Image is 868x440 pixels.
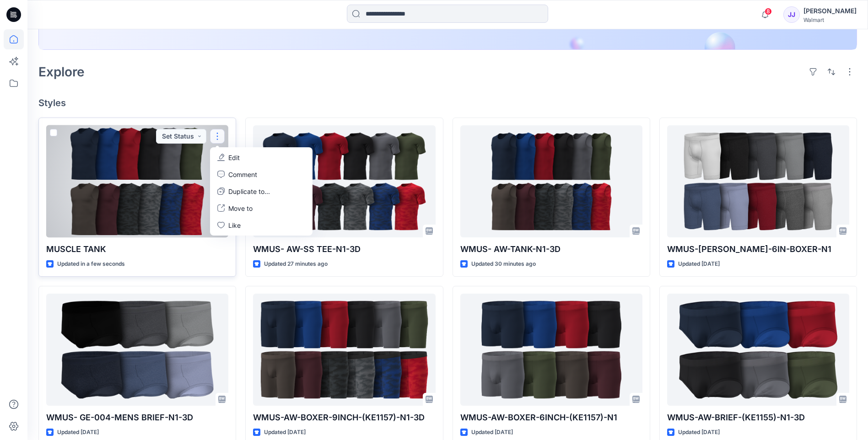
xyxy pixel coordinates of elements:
[57,428,99,437] p: Updated [DATE]
[38,97,857,108] h4: Styles
[667,243,849,256] p: WMUS-[PERSON_NAME]-6IN-BOXER-N1
[253,243,435,256] p: WMUS- AW-SS TEE-N1-3D
[253,125,435,237] a: WMUS- AW-SS TEE-N1-3D
[57,259,125,269] p: Updated in a few seconds
[667,411,849,424] p: WMUS-AW-BRIEF-(KE1155)-N1-3D
[678,428,720,437] p: Updated [DATE]
[803,5,857,16] div: [PERSON_NAME]
[253,294,435,406] a: WMUS-AW-BOXER-9INCH-(KE1157)-N1-3D
[46,294,228,406] a: WMUS- GE-004-MENS BRIEF-N1-3D
[460,411,642,424] p: WMUS-AW-BOXER-6INCH-(KE1157)-N1
[46,243,228,256] p: MUSCLE TANK
[783,6,800,23] div: JJ
[667,294,849,406] a: WMUS-AW-BRIEF-(KE1155)-N1-3D
[46,411,228,424] p: WMUS- GE-004-MENS BRIEF-N1-3D
[471,259,536,269] p: Updated 30 minutes ago
[228,153,240,162] p: Edit
[460,243,642,256] p: WMUS- AW-TANK-N1-3D
[264,259,328,269] p: Updated 27 minutes ago
[667,125,849,237] a: WMUS-GEORGE-6IN-BOXER-N1
[460,125,642,237] a: WMUS- AW-TANK-N1-3D
[253,411,435,424] p: WMUS-AW-BOXER-9INCH-(KE1157)-N1-3D
[46,125,228,237] a: MUSCLE TANK
[765,8,772,15] span: 8
[212,149,311,166] a: Edit
[460,294,642,406] a: WMUS-AW-BOXER-6INCH-(KE1157)-N1
[471,428,513,437] p: Updated [DATE]
[264,428,306,437] p: Updated [DATE]
[228,170,257,179] p: Comment
[678,259,720,269] p: Updated [DATE]
[803,16,857,23] div: Walmart
[228,220,241,230] p: Like
[228,187,270,196] p: Duplicate to...
[38,64,85,79] h2: Explore
[228,204,253,213] p: Move to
